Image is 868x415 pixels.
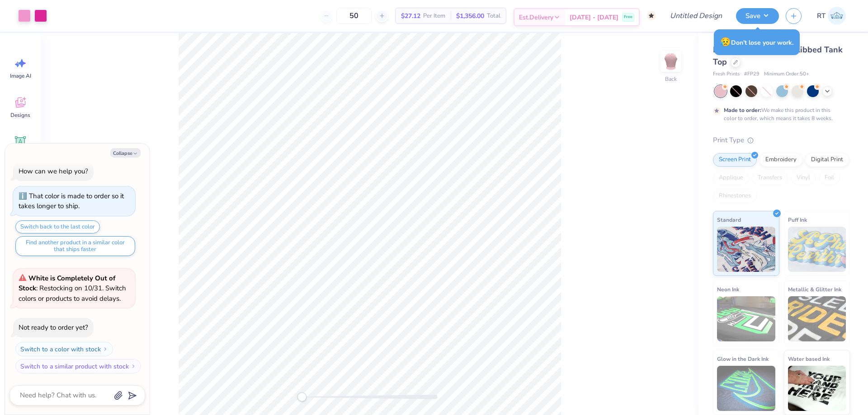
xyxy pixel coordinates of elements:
div: Foil [819,171,840,185]
span: : Restocking on 10/31. Switch colors or products to avoid delays. [19,274,126,303]
img: Glow in the Dark Ink [717,366,775,411]
span: Image AI [10,72,31,79]
img: Water based Ink [788,366,846,411]
span: Est. Delivery [519,13,553,22]
strong: White is Completely Out of Stock [19,274,115,293]
span: $27.12 [401,11,420,21]
img: Puff Ink [788,227,846,272]
div: Print Type [713,135,850,145]
button: Switch back to the last color [15,220,100,233]
div: We make this product in this color to order, which means it takes 8 weeks. [724,106,835,122]
div: How can we help you? [19,167,88,176]
div: Applique [713,171,749,185]
span: Water based Ink [788,354,830,364]
div: Not ready to order yet? [19,323,88,332]
span: 😥 [720,36,731,48]
button: Collapse [110,148,141,158]
span: Total [487,11,500,21]
span: [DATE] - [DATE] [570,13,618,22]
span: # FP29 [744,70,759,78]
div: That color is made to order so it takes longer to ship. [19,191,124,211]
span: Standard [717,215,741,224]
span: RT [817,11,826,21]
span: Fresh Prints [713,70,740,78]
button: Switch to a color with stock [15,342,113,356]
button: Save [736,8,779,24]
input: – – [336,8,372,24]
span: Glow in the Dark Ink [717,354,769,364]
span: Minimum Order: 50 + [764,70,809,78]
img: Neon Ink [717,296,775,341]
span: Free [624,14,632,20]
span: Designs [10,112,30,119]
span: Metallic & Glitter Ink [788,284,841,294]
img: Switch to a similar product with stock [131,364,136,369]
div: Digital Print [805,153,849,167]
div: Screen Print [713,153,757,167]
div: Back [665,75,677,83]
div: Don’t lose your work. [714,29,800,55]
img: Back [662,52,680,70]
span: Puff Ink [788,215,807,224]
img: Switch to a color with stock [103,346,108,352]
img: Standard [717,227,775,272]
span: Neon Ink [717,284,739,294]
div: Vinyl [791,171,816,185]
strong: Made to order: [724,107,761,114]
input: Untitled Design [663,7,729,25]
button: Switch to a similar product with stock [15,359,141,373]
button: Find another product in a similar color that ships faster [15,236,135,256]
div: Transfers [752,171,788,185]
img: Metallic & Glitter Ink [788,296,846,341]
div: Rhinestones [713,189,757,203]
div: Embroidery [759,153,802,167]
span: Per Item [423,11,445,21]
a: RT [813,7,850,25]
img: Rick Thornley [828,7,846,25]
div: Accessibility label [297,392,307,401]
span: $1,356.00 [456,11,484,21]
